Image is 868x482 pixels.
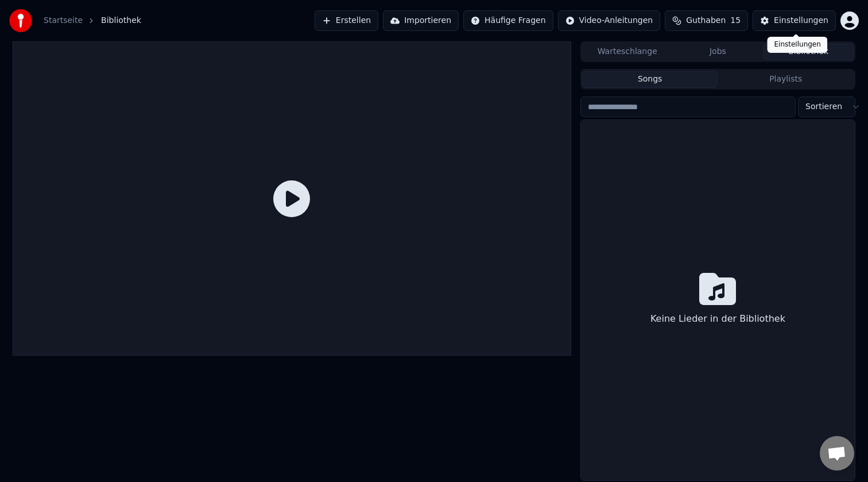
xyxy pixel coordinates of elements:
[805,101,842,113] span: Sortieren
[44,15,83,26] a: Startseite
[646,307,790,330] div: Keine Lieder in der Bibliothek
[763,44,854,60] button: Bibliothek
[774,15,828,26] div: Einstellungen
[582,44,673,60] button: Warteschlange
[383,10,459,31] button: Importieren
[718,71,854,88] button: Playlists
[730,15,741,26] span: 15
[315,10,378,31] button: Erstellen
[753,10,836,31] button: Einstellungen
[558,10,661,31] button: Video-Anleitungen
[665,10,748,31] button: Guthaben15
[768,37,828,53] div: Einstellungen
[673,44,764,60] button: Jobs
[582,71,718,88] button: Songs
[9,9,32,32] img: youka
[463,10,553,31] button: Häufige Fragen
[44,15,141,26] nav: breadcrumb
[686,15,726,26] span: Guthaben
[820,436,854,471] a: Chat öffnen
[101,15,141,26] span: Bibliothek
